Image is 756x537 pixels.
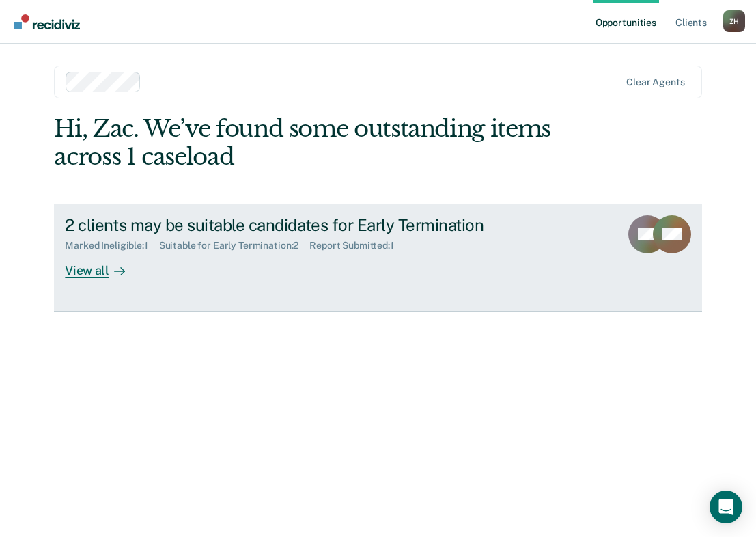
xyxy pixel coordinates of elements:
div: Open Intercom Messenger [710,491,742,523]
img: Recidiviz [14,14,80,29]
div: Hi, Zac. We’ve found some outstanding items across 1 caseload [54,115,572,171]
div: Z H [723,10,745,32]
div: 2 clients may be suitable candidates for Early Termination [65,215,544,235]
button: Profile dropdown button [723,10,745,32]
div: Clear agents [626,77,684,88]
div: View all [65,251,141,278]
a: 2 clients may be suitable candidates for Early TerminationMarked Ineligible:1Suitable for Early T... [54,204,701,312]
div: Marked Ineligible : 1 [65,240,158,251]
div: Report Submitted : 1 [309,240,405,251]
div: Suitable for Early Termination : 2 [159,240,310,251]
